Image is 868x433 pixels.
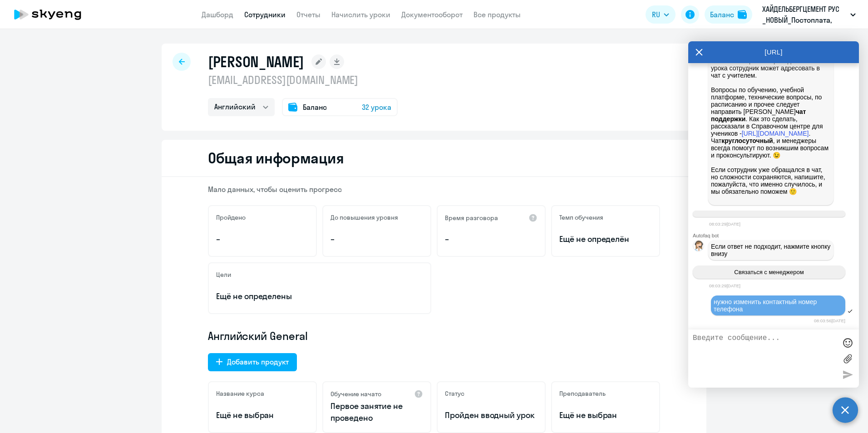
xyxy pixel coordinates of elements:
strong: чат поддержки [711,108,808,123]
a: Начислить уроки [331,10,390,19]
p: Мало данных, чтобы оценить прогресс [208,184,660,194]
a: Дашборд [202,10,233,19]
a: [URL][DOMAIN_NAME] [742,130,809,137]
label: Лимит 10 файлов [841,352,854,365]
time: 08:03:29[DATE] [709,283,740,288]
strong: круглосуточный [721,137,773,144]
h5: Обучение начато [330,390,381,398]
h5: Цели [216,271,231,279]
a: Все продукты [473,10,521,19]
p: – [330,233,423,245]
p: [EMAIL_ADDRESS][DOMAIN_NAME] [208,73,398,87]
h5: Темп обучения [559,213,603,221]
h2: Общая информация [208,149,344,167]
h1: [PERSON_NAME] [208,53,304,71]
img: bot avatar [693,241,705,254]
p: В личном кабинете учеников есть Учебные вопросы к преподавателю вне урока сотрудник может адресов... [711,28,831,202]
h5: Преподаватель [559,389,606,398]
span: нужно изменить контактный номер телефона [714,298,819,313]
h5: Пройдено [216,213,246,221]
h5: Статус [445,389,464,398]
p: – [445,233,538,245]
div: Добавить продукт [227,356,289,367]
h5: До повышения уровня [330,213,398,221]
span: Ещё не определён [559,233,652,245]
p: Ещё не выбран [216,409,309,421]
button: Добавить продукт [208,353,297,371]
a: Отчеты [296,10,321,19]
button: Связаться с менеджером [693,266,845,279]
span: Связаться с менеджером [734,269,804,276]
p: Первое занятие не проведено [330,400,423,424]
a: Сотрудники [244,10,286,19]
h5: Название курса [216,389,264,398]
p: Ещё не выбран [559,409,652,421]
span: RU [652,9,660,20]
time: 08:03:29[DATE] [709,221,740,226]
p: – [216,233,309,245]
div: Autofaq bot [693,233,859,238]
button: RU [646,5,676,24]
p: ХАЙДЕЛЬБЕРГЦЕМЕНТ РУС _НОВЫЙ_Постоплата, ХАЙДЕЛЬБЕРГЦЕМЕНТ РУС, ООО [762,4,847,25]
div: Баланс [710,9,734,20]
span: 32 урока [362,102,391,113]
button: Балансbalance [705,5,752,24]
img: balance [738,10,747,19]
button: ХАЙДЕЛЬБЕРГЦЕМЕНТ РУС _НОВЫЙ_Постоплата, ХАЙДЕЛЬБЕРГЦЕМЕНТ РУС, ООО [758,4,860,25]
p: Ещё не определены [216,290,423,302]
span: Английский General [208,329,308,343]
time: 08:03:56[DATE] [814,318,845,323]
span: Если ответ не подходит, нажмите кнопку внизу [711,243,832,257]
h5: Время разговора [445,214,498,222]
span: Баланс [303,102,327,113]
a: Документооборот [401,10,463,19]
p: Пройден вводный урок [445,409,538,421]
